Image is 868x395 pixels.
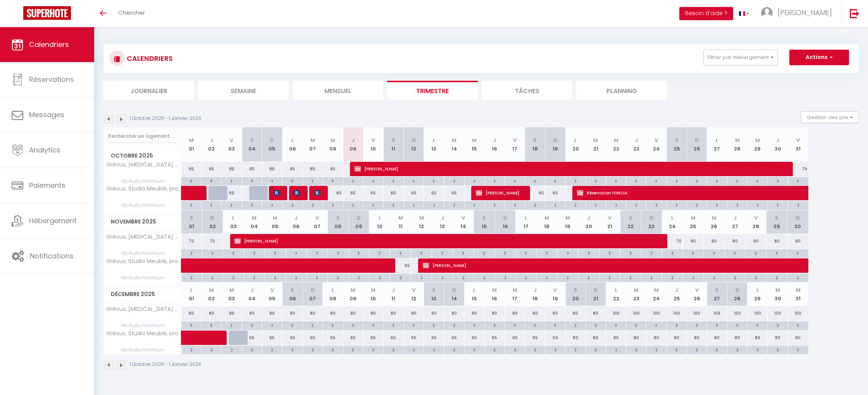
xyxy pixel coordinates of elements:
[265,249,286,256] div: 3
[104,150,181,161] span: Octobre 2025
[404,186,424,200] div: 65
[404,201,424,208] div: 2
[273,214,277,222] abbr: M
[525,214,527,222] abbr: L
[525,201,545,208] div: 2
[262,162,282,176] div: 85
[303,162,323,176] div: 85
[444,201,464,208] div: 2
[105,162,183,168] span: Gréoux, [MEDICAL_DATA] meublé, R de Jardin, 66 m2, 2 ch, 4 couchages
[105,258,183,264] span: Gréoux, Studio Meublé, proche commerces
[482,81,572,100] li: Tâches
[441,214,444,222] abbr: J
[392,137,395,144] abbr: S
[593,137,598,144] abbr: M
[608,214,611,222] abbr: V
[424,177,444,184] div: 3
[525,127,545,162] th: 18
[424,127,444,162] th: 13
[537,249,557,256] div: 3
[629,214,632,222] abbr: S
[294,214,298,222] abbr: J
[23,6,71,20] img: Super Booking
[472,137,477,144] abbr: M
[704,210,725,234] th: 26
[716,137,718,144] abbr: L
[432,210,453,234] th: 13
[181,162,201,176] div: 85
[244,274,265,281] div: 2
[746,234,766,248] div: 80
[411,274,432,281] div: 2
[349,249,369,256] div: 3
[202,210,223,234] th: 02
[398,214,403,222] abbr: M
[108,129,177,143] input: Rechercher un logement...
[801,111,859,123] button: Gestion des prix
[291,137,294,144] abbr: L
[707,127,727,162] th: 27
[453,249,474,256] div: 3
[787,249,808,256] div: 3
[474,210,495,234] th: 15
[262,177,282,184] div: 3
[606,127,626,162] th: 22
[599,210,620,234] th: 21
[465,177,484,184] div: 3
[493,137,496,144] abbr: J
[606,177,626,184] div: 3
[725,249,745,256] div: 3
[343,201,363,208] div: 2
[704,249,724,256] div: 3
[433,137,435,144] abbr: L
[691,214,696,222] abbr: M
[505,201,525,208] div: 2
[390,210,411,234] th: 11
[286,274,307,281] div: 2
[513,137,517,144] abbr: V
[29,74,74,84] span: Réservations
[545,186,565,200] div: 65
[667,177,687,184] div: 3
[545,177,565,184] div: 3
[105,186,183,192] span: Gréoux, Studio Meublé, proche commerces
[566,177,586,184] div: 3
[586,177,606,184] div: 3
[118,9,145,17] span: Chercher
[766,249,787,256] div: 3
[727,177,747,184] div: 3
[695,137,699,144] abbr: D
[671,214,673,222] abbr: L
[755,137,760,144] abbr: M
[336,214,340,222] abbr: S
[383,186,403,200] div: 65
[201,127,222,162] th: 02
[505,177,525,184] div: 3
[307,249,327,256] div: 3
[379,214,381,222] abbr: L
[104,216,181,227] span: Novembre 2025
[181,201,201,208] div: 3
[286,210,307,234] th: 06
[666,127,687,162] th: 25
[343,177,363,184] div: 3
[348,210,369,234] th: 09
[355,161,784,176] span: [PERSON_NAME]
[476,185,523,200] span: [PERSON_NAME]
[620,210,641,234] th: 22
[181,234,202,248] div: 70
[190,214,193,222] abbr: S
[222,186,242,200] div: 65
[787,234,808,248] div: 80
[667,201,687,208] div: 2
[635,137,638,144] abbr: J
[516,210,537,234] th: 17
[29,180,65,190] span: Paiements
[210,137,213,144] abbr: J
[707,201,727,208] div: 2
[419,214,424,222] abbr: M
[323,186,343,200] div: 65
[274,185,280,200] span: [PERSON_NAME]
[387,81,478,100] li: Trimestre
[687,201,707,208] div: 2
